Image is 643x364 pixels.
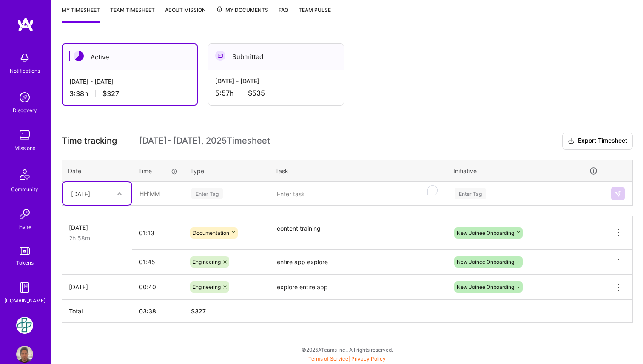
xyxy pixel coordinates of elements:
[308,356,348,362] a: Terms of Service
[18,223,31,231] div: Invite
[62,299,132,322] th: Total
[117,192,122,196] i: icon Chevron
[20,247,30,255] img: tokens
[16,317,33,334] img: Counter Health: Team for Counter Health
[63,44,197,70] div: Active
[69,234,125,243] div: 2h 58m
[215,51,225,61] img: Submitted
[16,49,33,66] img: bell
[16,279,33,296] img: guide book
[615,190,621,197] img: Submit
[14,164,35,185] img: Community
[4,296,46,305] div: [DOMAIN_NAME]
[14,346,35,363] a: User Avatar
[270,183,446,205] textarea: To enrich screen reader interactions, please activate Accessibility in Grammarly extension settings
[562,133,633,150] button: Export Timesheet
[133,182,183,205] input: HH:MM
[14,317,35,334] a: Counter Health: Team for Counter Health
[184,160,269,182] th: Type
[62,6,100,23] a: My timesheet
[165,6,206,23] a: About Mission
[193,284,221,290] span: Engineering
[191,187,223,200] div: Enter Tag
[457,284,514,290] span: New Joinee Onboarding
[215,89,337,98] div: 5:57 h
[215,76,337,85] div: [DATE] - [DATE]
[270,217,446,249] textarea: content training
[299,7,331,13] span: Team Pulse
[132,251,184,273] input: HH:MM
[191,308,206,315] span: $ 327
[216,6,268,15] span: My Documents
[279,6,288,23] a: FAQ
[453,166,598,176] div: Initiative
[69,282,125,291] div: [DATE]
[351,356,386,362] a: Privacy Policy
[69,223,125,232] div: [DATE]
[51,339,643,360] div: © 2025 ATeams Inc., All rights reserved.
[71,189,90,198] div: [DATE]
[16,206,33,223] img: Invite
[457,230,514,236] span: New Joinee Onboarding
[568,137,575,146] i: icon Download
[308,356,386,362] span: |
[269,160,447,182] th: Task
[216,6,268,23] a: My Documents
[16,258,34,267] div: Tokens
[69,77,190,86] div: [DATE] - [DATE]
[138,166,178,175] div: Time
[132,222,184,244] input: HH:MM
[16,89,33,106] img: discovery
[102,89,119,98] span: $327
[17,17,34,32] img: logo
[62,135,117,146] span: Time tracking
[110,6,155,23] a: Team timesheet
[11,185,38,194] div: Community
[299,6,331,23] a: Team Pulse
[74,51,84,61] img: Active
[457,259,514,265] span: New Joinee Onboarding
[16,127,33,144] img: teamwork
[132,276,184,298] input: HH:MM
[270,251,446,274] textarea: entire app explore
[16,346,33,363] img: User Avatar
[69,89,190,98] div: 3:38 h
[139,135,270,146] span: [DATE] - [DATE] , 2025 Timesheet
[10,66,40,75] div: Notifications
[270,276,446,299] textarea: explore entire app
[14,144,35,152] div: Missions
[132,299,184,322] th: 03:38
[193,230,229,236] span: Documentation
[248,89,265,98] span: $535
[13,106,37,115] div: Discovery
[193,259,221,265] span: Engineering
[455,187,486,200] div: Enter Tag
[208,44,344,70] div: Submitted
[62,160,132,182] th: Date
